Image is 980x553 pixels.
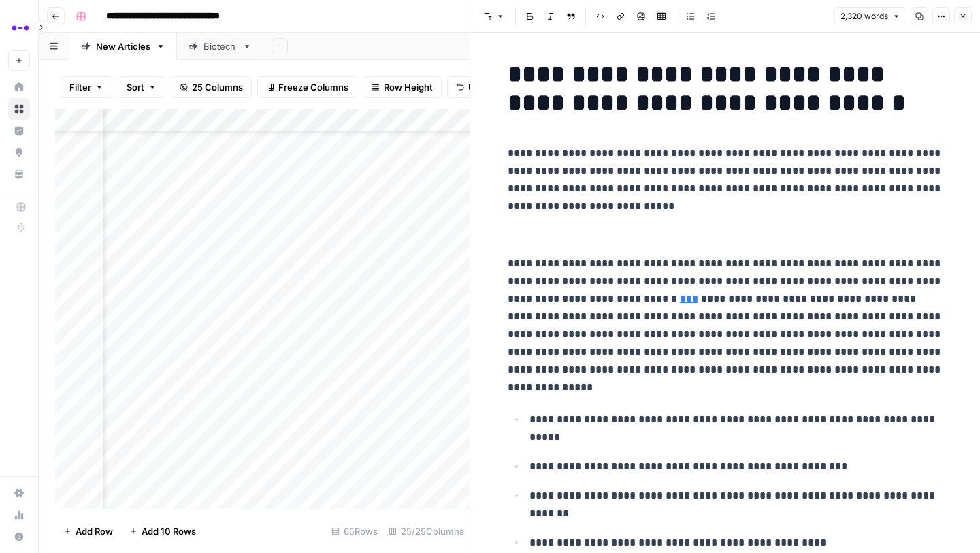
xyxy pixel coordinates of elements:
[834,7,906,25] button: 2,320 words
[383,520,470,542] div: 25/25 Columns
[363,76,442,98] button: Row Height
[55,520,121,542] button: Add Row
[447,76,500,98] button: Undo
[142,524,196,538] span: Add 10 Rows
[69,80,91,94] span: Filter
[203,39,237,53] div: Biotech
[8,504,30,526] a: Usage
[76,524,113,538] span: Add Row
[61,76,112,98] button: Filter
[8,16,33,40] img: Abacum Logo
[127,80,144,94] span: Sort
[8,482,30,504] a: Settings
[96,39,150,53] div: New Articles
[326,520,383,542] div: 65 Rows
[8,526,30,548] button: Help + Support
[257,76,357,98] button: Freeze Columns
[192,80,243,94] span: 25 Columns
[8,98,30,120] a: Browse
[8,76,30,98] a: Home
[384,80,433,94] span: Row Height
[8,163,30,185] a: Your Data
[177,33,263,60] a: Biotech
[69,33,177,60] a: New Articles
[171,76,252,98] button: 25 Columns
[8,11,30,45] button: Workspace: Abacum
[840,10,888,22] span: 2,320 words
[8,142,30,163] a: Opportunities
[8,120,30,142] a: Insights
[118,76,165,98] button: Sort
[278,80,348,94] span: Freeze Columns
[121,520,204,542] button: Add 10 Rows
